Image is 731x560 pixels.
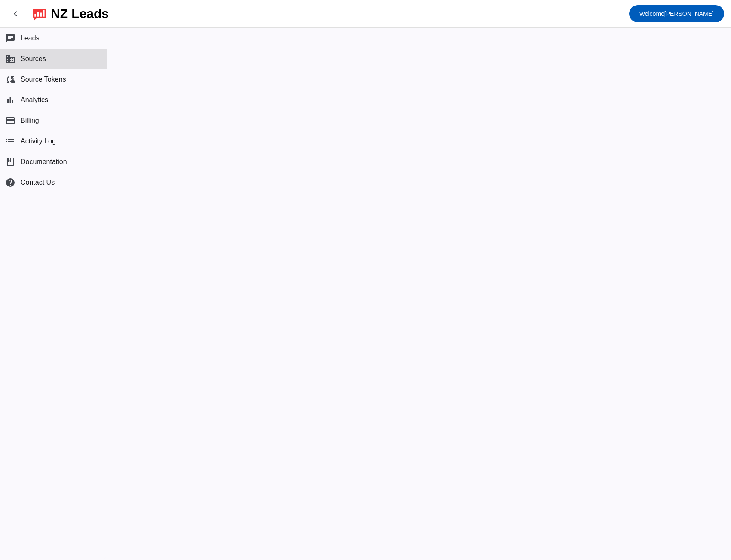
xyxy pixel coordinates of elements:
[5,116,15,126] mat-icon: payment
[21,96,48,104] span: Analytics
[33,6,46,21] img: logo
[21,55,46,63] span: Sources
[639,10,664,17] span: Welcome
[21,34,40,42] span: Leads
[5,157,15,167] span: book
[629,5,724,22] button: Welcome[PERSON_NAME]
[5,136,15,146] mat-icon: list
[21,117,39,125] span: Billing
[5,74,15,85] mat-icon: cloud_sync
[5,54,15,64] mat-icon: business
[21,158,67,166] span: Documentation
[5,33,15,43] mat-icon: chat
[10,9,21,19] mat-icon: chevron_left
[5,95,15,105] mat-icon: bar_chart
[21,179,55,186] span: Contact Us
[21,76,66,83] span: Source Tokens
[5,177,15,188] mat-icon: help
[51,8,109,20] div: NZ Leads
[639,8,714,20] span: [PERSON_NAME]
[21,137,56,145] span: Activity Log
